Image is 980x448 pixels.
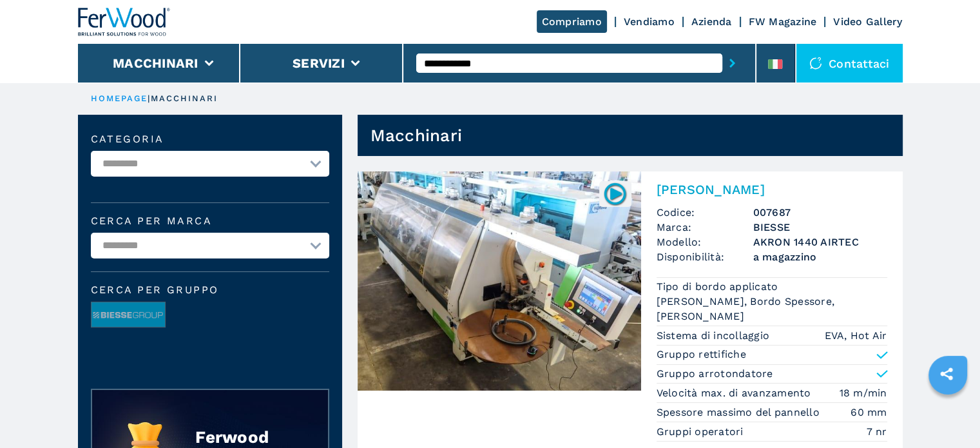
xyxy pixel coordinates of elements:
label: Categoria [91,134,329,144]
span: Codice: [657,205,753,220]
a: Azienda [691,15,732,28]
button: Macchinari [113,55,198,71]
em: 7 nr [867,424,887,439]
h3: BIESSE [753,220,887,235]
span: | [148,93,150,103]
a: Vendiamo [624,15,675,28]
img: Contattaci [809,57,822,70]
span: a magazzino [753,249,887,264]
p: Spessore massimo del pannello [657,405,823,420]
a: FW Magazine [749,15,817,28]
p: Gruppo rettifiche [657,347,746,362]
p: Velocità max. di avanzamento [657,386,814,400]
a: Compriamo [537,10,607,33]
p: Sistema di incollaggio [657,329,773,343]
h3: 007687 [753,205,887,220]
button: Servizi [293,55,345,71]
h2: [PERSON_NAME] [657,182,887,197]
img: Bordatrice Singola BIESSE AKRON 1440 AIRTEC [358,171,641,391]
em: EVA, Hot Air [825,328,887,343]
img: image [91,302,165,328]
p: Gruppi operatori [657,425,747,439]
iframe: Chat [925,390,970,438]
p: Gruppo arrotondatore [657,367,773,381]
p: macchinari [151,93,218,104]
span: Cerca per Gruppo [91,285,329,295]
img: 007687 [602,181,628,206]
span: Modello: [657,235,753,249]
a: Video Gallery [833,15,902,28]
a: HOMEPAGE [91,93,148,103]
label: Cerca per marca [91,216,329,226]
span: Disponibilità: [657,249,753,264]
p: Tipo di bordo applicato [657,280,782,294]
em: 18 m/min [840,385,887,400]
h1: Macchinari [370,125,463,146]
img: Ferwood [78,8,171,36]
em: 60 mm [850,405,887,420]
span: Marca: [657,220,753,235]
em: [PERSON_NAME], Bordo Spessore, [PERSON_NAME] [657,294,887,324]
div: Contattaci [796,44,903,83]
a: sharethis [930,358,963,390]
h3: AKRON 1440 AIRTEC [753,235,887,249]
button: submit-button [722,48,742,78]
